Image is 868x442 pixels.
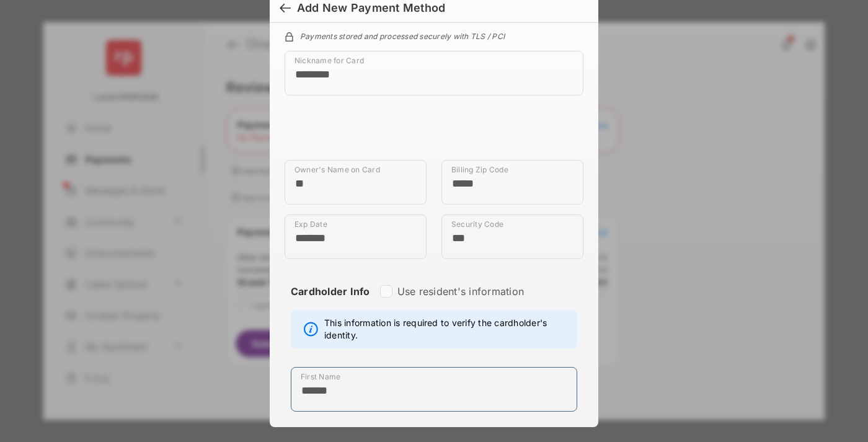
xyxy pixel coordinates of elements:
[291,285,370,320] strong: Cardholder Info
[285,105,583,160] iframe: Credit card field
[285,30,583,41] div: Payments stored and processed securely with TLS / PCI
[297,1,445,15] div: Add New Payment Method
[397,285,524,298] label: Use resident's information
[324,317,570,342] span: This information is required to verify the cardholder's identity.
